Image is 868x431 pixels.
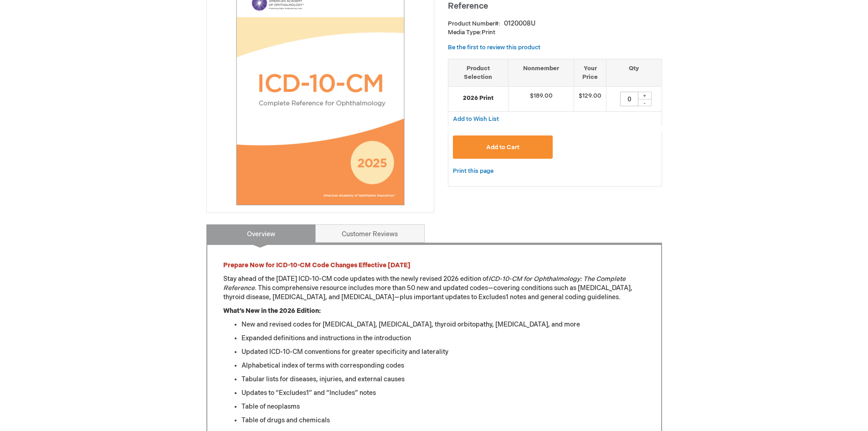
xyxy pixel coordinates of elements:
[241,389,645,398] li: Updates to “Excludes1” and “Includes” notes
[453,94,504,103] strong: 2026 Print
[620,92,638,106] input: Qty
[508,59,574,86] th: Nonmember
[241,334,645,343] li: Expanded definitions and instructions in the introduction
[448,20,500,27] strong: Product Number
[223,261,411,269] strong: Prepare Now for ICD-10-CM Code Changes Effective [DATE]
[241,320,645,329] li: New and revised codes for [MEDICAL_DATA], [MEDICAL_DATA], thyroid orbitopathy, [MEDICAL_DATA], an...
[486,144,519,151] span: Add to Cart
[241,416,645,425] li: Table of drugs and chemicals
[638,99,652,106] div: -
[508,87,574,112] td: $189.00
[241,361,645,370] li: Alphabetical index of terms with corresponding codes
[223,275,645,302] p: Stay ahead of the [DATE] ICD-10-CM code updates with the newly revised 2026 edition of . This com...
[638,92,652,99] div: +
[448,44,540,51] a: Be the first to review this product
[241,402,645,411] li: Table of neoplasms
[453,115,499,123] a: Add to Wish List
[504,19,535,28] div: 0120008U
[574,87,606,112] td: $129.00
[448,59,508,86] th: Product Selection
[453,166,493,177] a: Print this page
[448,28,662,37] p: Print
[223,275,626,292] em: ICD-10-CM for Ophthalmology: The Complete Reference
[223,307,321,315] strong: What’s New in the 2026 Edition:
[448,29,482,36] strong: Media Type:
[453,135,553,159] button: Add to Cart
[606,59,662,86] th: Qty
[574,59,606,86] th: Your Price
[315,224,425,243] a: Customer Reviews
[241,375,645,384] li: Tabular lists for diseases, injuries, and external causes
[241,348,645,357] li: Updated ICD-10-CM conventions for greater specificity and laterality
[206,224,316,243] a: Overview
